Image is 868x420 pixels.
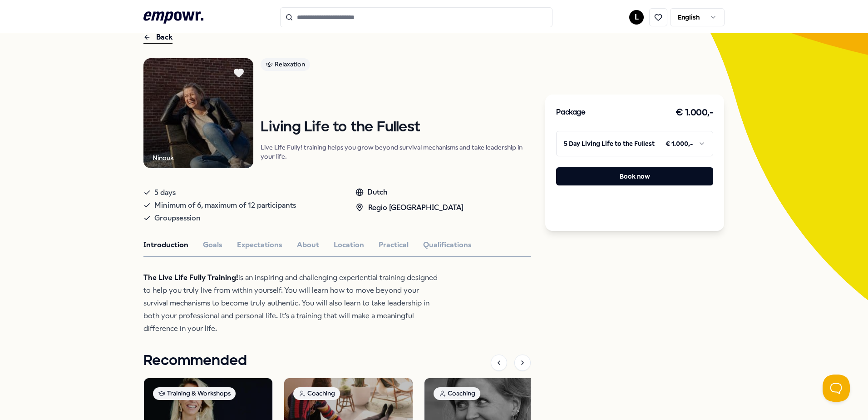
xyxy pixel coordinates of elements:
button: Introduction [143,239,188,251]
div: Coaching [293,387,340,400]
button: L [629,10,644,25]
h1: Living Life to the Fullest [261,120,531,135]
button: Qualifications [423,239,472,251]
div: Ninouk [153,153,173,163]
h3: Package [556,107,585,119]
span: Minimum of 6, maximum of 12 participants [154,199,296,212]
button: Expectations [237,239,282,251]
div: Coaching [434,387,480,400]
span: 5 days [154,186,176,199]
span: Groupsession [154,212,201,225]
div: Regio [GEOGRAPHIC_DATA] [355,202,464,214]
p: is an inspiring and challenging experiential training designed to help you truly live from within... [143,271,439,335]
a: Relaxation [261,58,531,74]
input: Search for products, categories or subcategories [280,7,552,27]
button: Practical [379,239,409,251]
button: Location [334,239,364,251]
button: Goals [203,239,222,251]
button: Book now [556,167,713,185]
strong: The Live Life Fully Training! [143,273,238,282]
div: Dutch [355,186,464,198]
div: Relaxation [261,58,310,71]
img: Product Image [143,58,253,168]
h3: € 1.000,- [676,105,714,120]
div: Training & Workshops [153,387,236,400]
button: About [297,239,319,251]
h1: Recommended [143,350,247,372]
p: Live Life Fully! training helps you grow beyond survival mechanisms and take leadership in your l... [261,143,531,161]
iframe: Help Scout Beacon - Open [823,375,850,402]
div: Back [143,31,173,44]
